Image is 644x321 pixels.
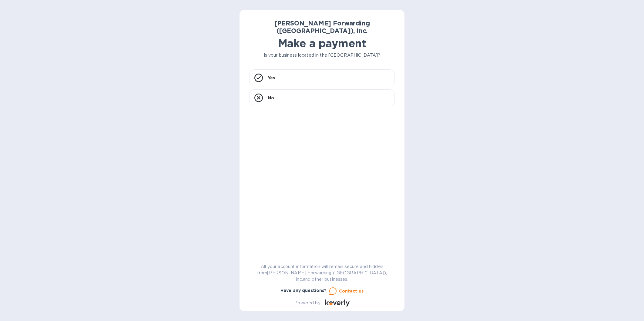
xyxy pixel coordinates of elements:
p: All your account information will remain secure and hidden from [PERSON_NAME] Forwarding ([GEOGRA... [249,263,395,283]
u: Contact us [339,289,364,293]
b: Have any questions? [280,288,327,293]
b: [PERSON_NAME] Forwarding ([GEOGRAPHIC_DATA]), Inc. [274,19,370,35]
p: Powered by [294,300,320,306]
p: Is your business located in the [GEOGRAPHIC_DATA]? [249,52,395,58]
p: No [268,95,274,101]
p: Yes [268,75,275,81]
h1: Make a payment [249,37,395,50]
